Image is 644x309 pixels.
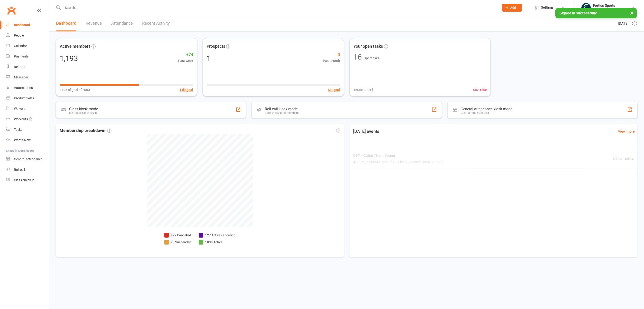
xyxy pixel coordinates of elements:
[328,87,340,92] button: Set goal
[199,240,235,245] li: 1038 Active
[6,72,49,83] a: Messages
[614,198,634,203] span: 0 / 1 attendees
[60,43,91,50] span: Active members
[323,58,340,63] span: Past month
[6,30,49,41] a: People
[6,5,17,16] a: Clubworx
[14,128,22,131] div: Tasks
[618,129,635,134] a: View more
[510,6,516,10] span: Add
[265,111,299,114] div: Staff check-in for members
[364,56,379,60] span: Open tasks
[6,83,49,93] a: Automations
[353,194,464,200] span: PRV - Private
[593,8,624,12] div: [GEOGRAPHIC_DATA]
[353,153,443,159] span: CTY - Catch Them Young
[6,135,49,145] a: What's New
[111,15,133,31] a: Attendance
[461,107,512,111] div: General attendance kiosk mode
[628,8,636,18] button: ×
[60,55,78,62] div: 1,193
[180,87,193,92] button: Edit goal
[14,65,25,69] div: Reports
[199,233,235,238] li: 127 Active cancelling
[14,23,30,27] div: Dashboard
[69,107,98,111] div: Class kiosk mode
[56,15,76,31] a: Dashboard
[353,43,383,50] span: Your open tasks
[178,58,193,63] span: Past week
[86,15,102,31] a: Revenue
[164,240,191,245] li: 28 Suspended
[612,237,634,242] span: 0 / 25 attendees
[461,111,512,114] div: Great for the front desk
[6,104,49,114] a: Waivers
[6,124,49,135] a: Tasks
[14,117,28,121] div: Workouts
[6,51,49,62] a: Payments
[60,127,111,134] span: Membership breakdown
[69,111,98,114] div: Members self check-in
[612,257,634,262] span: 0 / 25 attendees
[14,157,42,161] div: General attendance
[6,175,49,185] a: Class kiosk mode
[164,233,191,238] li: 292 Cancelled
[353,181,440,186] span: 4:00PM - 5:00PM | [PERSON_NAME] | GG Badminton Court 04
[612,156,634,161] span: 1 / 10 attendees
[593,3,624,8] div: Fortius Sports
[6,62,49,72] a: Reports
[6,20,49,30] a: Dashboard
[6,93,49,104] a: Product Sales
[14,138,31,142] div: What's New
[14,86,33,90] div: Automations
[353,175,440,181] span: CTY - Catch Them Young
[618,21,628,26] span: [DATE]
[353,87,373,92] span: 16 Due [DATE]
[14,34,24,37] div: People
[14,168,25,171] div: Roll call
[14,178,34,182] div: Class check-in
[353,201,464,206] span: 5:00PM - 6:00PM | Fortius Sports and [PERSON_NAME] | ARC Table Tennis - 01
[6,165,49,175] a: Roll call
[541,2,554,13] span: Settings
[6,154,49,165] a: General attendance kiosk mode
[6,41,49,51] a: Calendar
[349,127,383,136] h3: [DATE] events
[207,43,225,50] span: Prospects
[142,15,170,31] a: Recent Activity
[353,234,437,240] span: HPT - ARC Court 02
[473,87,487,92] span: 0 overdue
[14,107,25,111] div: Waivers
[612,178,634,183] span: 1 / 10 attendees
[502,4,522,12] button: Add
[14,75,29,79] div: Messages
[353,214,474,220] span: BGN - ARC Court 01
[14,54,29,58] div: Payments
[60,87,90,92] span: 1193 of goal of 2000
[353,241,437,246] span: 5:00PM - 6:00PM | Fortius Sports | ARC Badminton Court 02
[14,96,34,100] div: Product Sales
[61,4,496,11] input: Search...
[353,53,362,61] div: 16
[581,3,591,12] img: thumb_image1743802567.png
[265,107,299,111] div: Roll call kiosk mode
[6,114,49,124] a: Workouts
[323,51,340,58] span: 0
[207,55,211,62] div: 1
[353,221,474,226] span: 5:00PM - 6:00PM | [PERSON_NAME] and [PERSON_NAME] | ARC Badminton Court 01
[353,254,437,260] span: HPT - ARC Court 03
[178,51,193,58] span: +74
[610,218,634,223] span: 14 / 25 attendees
[353,159,443,165] span: 4:00PM - 5:00PM | Heymard Humblers | GG Badminton Court 02
[14,44,27,48] div: Calendar
[560,11,597,15] span: Signed in successfully.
